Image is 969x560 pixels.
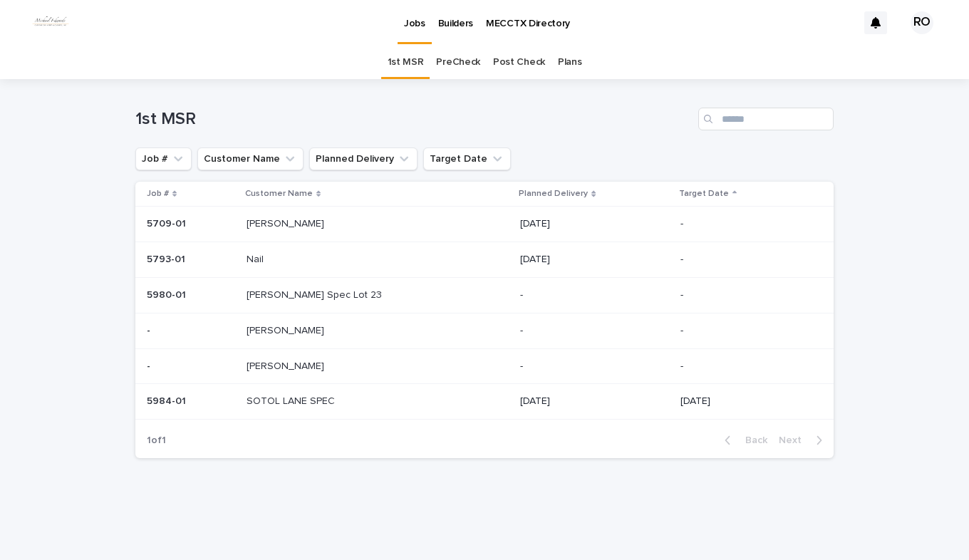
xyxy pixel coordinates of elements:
[247,393,338,408] p: SOTOL LANE SPEC
[520,254,669,266] p: [DATE]
[520,395,669,408] p: [DATE]
[135,313,834,348] tr: -- [PERSON_NAME][PERSON_NAME] --
[680,289,811,301] p: -
[135,109,693,130] h1: 1st MSR
[309,147,418,170] button: Planned Delivery
[197,147,304,170] button: Customer Name
[28,9,73,37] img: dhEtdSsQReaQtgKTuLrt
[423,147,511,170] button: Target Date
[520,218,669,230] p: [DATE]
[519,186,588,202] p: Planned Delivery
[679,186,729,202] p: Target Date
[135,242,834,278] tr: 5793-015793-01 NailNail [DATE]-
[779,435,810,445] span: Next
[713,434,773,447] button: Back
[911,11,933,34] div: RO
[247,215,327,230] p: [PERSON_NAME]
[520,325,669,337] p: -
[247,251,266,266] p: Nail
[245,186,313,202] p: Customer Name
[135,147,192,170] button: Job #
[147,286,189,301] p: 5980-01
[680,395,811,408] p: [DATE]
[135,423,177,458] p: 1 of 1
[247,322,327,337] p: [PERSON_NAME]
[436,46,480,79] a: PreCheck
[680,325,811,337] p: -
[247,286,385,301] p: [PERSON_NAME] Spec Lot 23
[698,108,834,130] input: Search
[247,358,327,373] p: [PERSON_NAME]
[493,46,545,79] a: Post Check
[388,46,424,79] a: 1st MSR
[520,289,669,301] p: -
[135,348,834,384] tr: -- [PERSON_NAME][PERSON_NAME] --
[135,207,834,242] tr: 5709-015709-01 [PERSON_NAME][PERSON_NAME] [DATE]-
[558,46,581,79] a: Plans
[680,254,811,266] p: -
[135,384,834,420] tr: 5984-015984-01 SOTOL LANE SPECSOTOL LANE SPEC [DATE][DATE]
[147,215,189,230] p: 5709-01
[147,393,189,408] p: 5984-01
[135,277,834,313] tr: 5980-015980-01 [PERSON_NAME] Spec Lot 23[PERSON_NAME] Spec Lot 23 --
[737,435,767,445] span: Back
[147,186,169,202] p: Job #
[147,322,153,337] p: -
[773,434,834,447] button: Next
[147,358,153,373] p: -
[147,251,188,266] p: 5793-01
[680,361,811,373] p: -
[680,218,811,230] p: -
[520,361,669,373] p: -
